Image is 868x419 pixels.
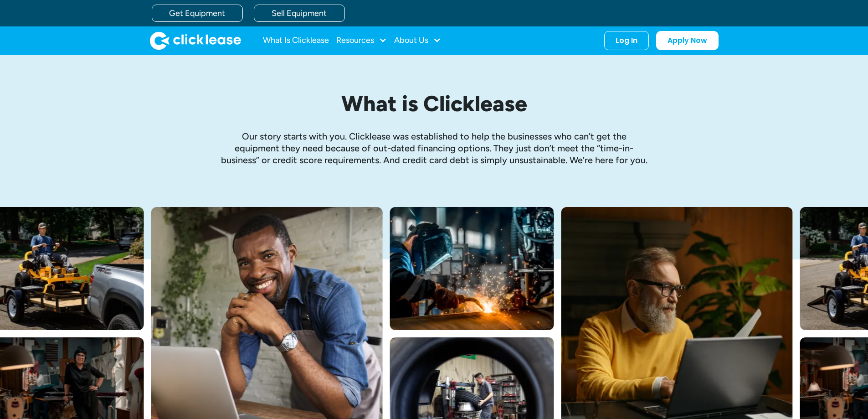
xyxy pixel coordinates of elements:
[150,31,241,50] a: home
[152,5,243,22] a: Get Equipment
[616,36,637,45] div: Log In
[656,31,719,50] a: Apply Now
[394,31,441,50] div: About Us
[150,31,241,50] img: Clicklease logo
[263,31,329,50] a: What Is Clicklease
[336,31,387,50] div: Resources
[254,5,345,22] a: Sell Equipment
[390,207,554,330] img: A welder in a large mask working on a large pipe
[220,92,648,116] h1: What is Clicklease
[220,130,648,166] p: Our story starts with you. Clicklease was established to help the businesses who can’t get the eq...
